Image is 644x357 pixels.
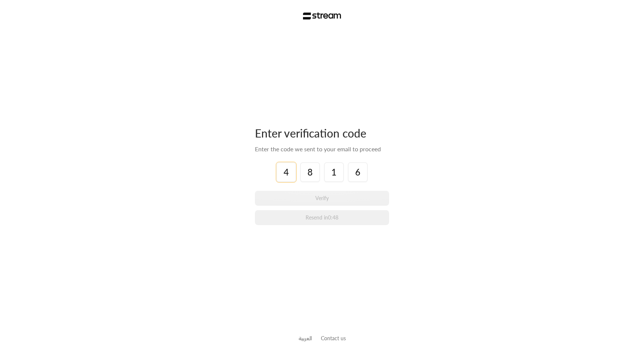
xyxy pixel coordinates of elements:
div: Enter the code we sent to your email to proceed [255,145,389,154]
button: Contact us [321,334,346,342]
div: Enter verification code [255,126,389,140]
a: العربية [299,331,312,345]
img: Stream Logo [303,12,341,20]
a: Contact us [321,335,346,341]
